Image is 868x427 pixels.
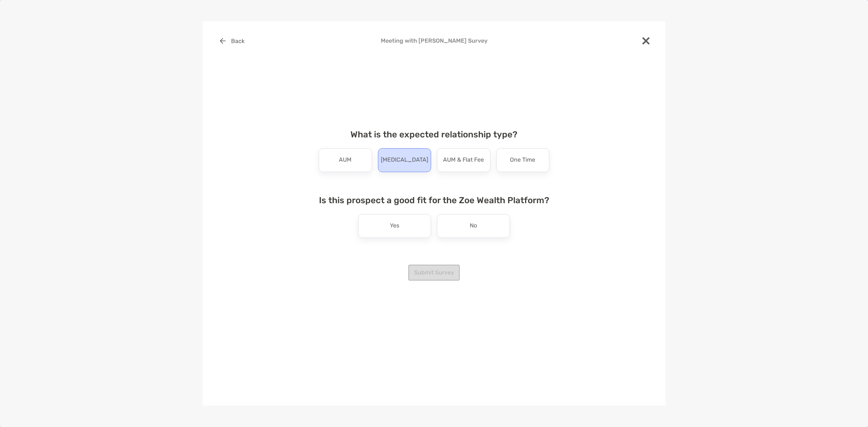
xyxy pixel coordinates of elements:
h4: What is the expected relationship type? [313,129,555,140]
p: One Time [510,154,535,166]
h4: Is this prospect a good fit for the Zoe Wealth Platform? [313,195,555,205]
p: No [470,220,477,232]
p: [MEDICAL_DATA] [381,154,428,166]
h4: Meeting with [PERSON_NAME] Survey [214,37,654,44]
p: Yes [390,220,399,232]
button: Back [214,33,250,49]
img: close modal [642,37,650,44]
p: AUM [339,154,352,166]
img: button icon [220,38,226,44]
p: AUM & Flat Fee [443,154,484,166]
